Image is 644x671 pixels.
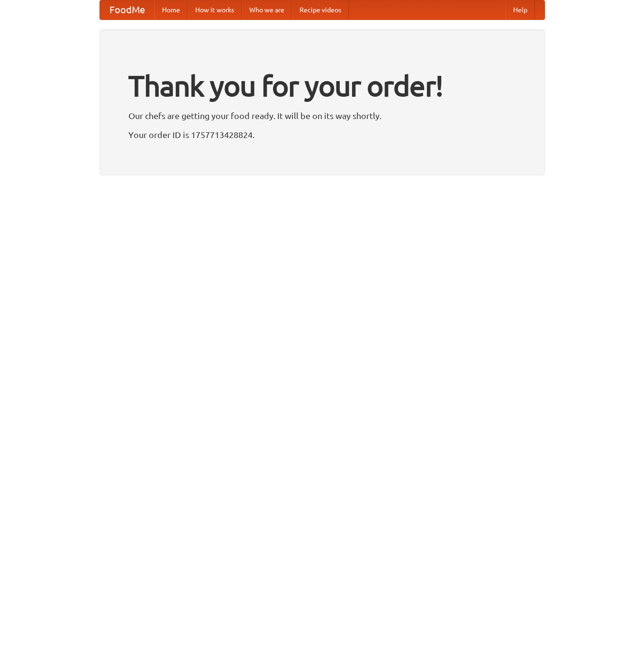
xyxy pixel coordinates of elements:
a: Help [506,0,535,19]
p: Our chefs are getting your food ready. It will be on its way shortly. [128,109,516,123]
h1: Thank you for your order! [128,63,516,109]
a: Recipe videos [292,0,349,19]
a: Home [154,0,188,19]
a: Who we are [242,0,292,19]
p: Your order ID is 1757713428824. [128,128,516,142]
a: How it works [188,0,242,19]
a: FoodMe [100,0,154,19]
